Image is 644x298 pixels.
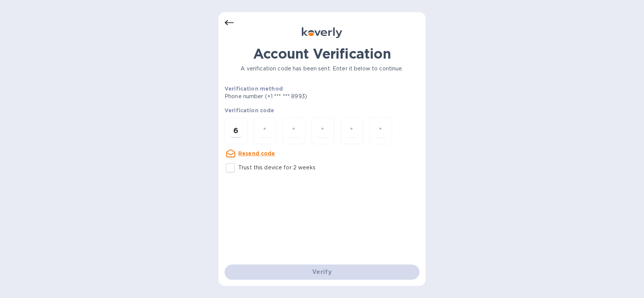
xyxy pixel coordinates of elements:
[238,164,316,172] p: Trust this device for 2 weeks
[225,107,419,114] p: Verification code
[225,46,419,62] h1: Account Verification
[225,86,283,92] b: Verification method
[238,150,275,156] u: Resend code
[225,65,419,73] p: A verification code has been sent. Enter it below to continue.
[225,92,365,100] p: Phone number (+1 *** *** 8993)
